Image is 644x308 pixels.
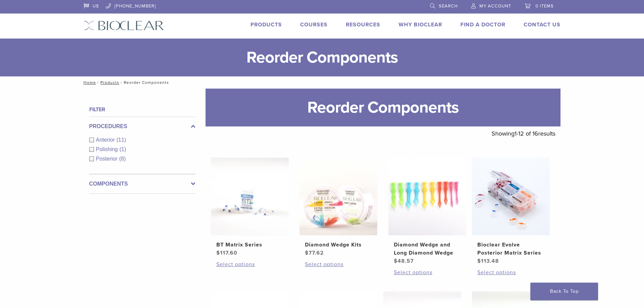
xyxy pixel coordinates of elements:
img: BT Matrix Series [211,158,289,235]
span: / [96,81,100,84]
img: Bioclear [84,21,164,30]
span: (11) [117,137,126,143]
bdi: 117.60 [216,250,237,256]
bdi: 77.62 [305,250,324,256]
span: (8) [119,156,126,162]
a: Select options for “BT Matrix Series” [216,260,283,268]
h4: Filter [89,105,195,114]
img: Bioclear Evolve Posterior Matrix Series [472,158,550,235]
span: 0 items [535,3,554,9]
span: (1) [119,146,126,152]
a: Select options for “Diamond Wedge and Long Diamond Wedge” [394,268,461,277]
span: Anterior [96,137,117,143]
img: Diamond Wedge and Long Diamond Wedge [388,158,466,235]
span: / [119,81,124,84]
img: Diamond Wedge Kits [300,158,377,235]
a: Contact Us [524,21,560,28]
span: $ [305,250,309,256]
label: Components [89,180,195,188]
a: Home [81,80,96,85]
a: Select options for “Diamond Wedge Kits” [305,260,372,268]
label: Procedures [89,122,195,131]
a: BT Matrix SeriesBT Matrix Series $117.60 [211,158,289,257]
a: Courses [300,21,328,28]
a: Diamond Wedge KitsDiamond Wedge Kits $77.62 [299,158,378,257]
a: Resources [346,21,380,28]
span: 1-12 of 16 [515,130,538,137]
nav: Reorder Components [79,76,566,89]
h2: Bioclear Evolve Posterior Matrix Series [477,241,544,257]
a: Products [100,80,119,85]
bdi: 48.57 [394,258,414,264]
h2: Diamond Wedge Kits [305,241,372,249]
a: Bioclear Evolve Posterior Matrix SeriesBioclear Evolve Posterior Matrix Series $113.48 [472,158,550,265]
a: Products [251,21,282,28]
h2: Diamond Wedge and Long Diamond Wedge [394,241,461,257]
a: Select options for “Bioclear Evolve Posterior Matrix Series” [477,268,544,277]
span: $ [477,258,481,264]
span: Polishing [96,146,120,152]
bdi: 113.48 [477,258,499,264]
a: Diamond Wedge and Long Diamond WedgeDiamond Wedge and Long Diamond Wedge $48.57 [388,158,467,265]
span: My Account [479,3,511,9]
h2: BT Matrix Series [216,241,283,249]
p: Showing results [492,126,555,141]
a: Find A Doctor [460,21,505,28]
span: Search [439,3,458,9]
h1: Reorder Components [206,89,560,126]
span: Posterior [96,156,119,162]
a: Back To Top [530,283,598,300]
span: $ [394,258,398,264]
a: Why Bioclear [399,21,442,28]
span: $ [216,250,220,256]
